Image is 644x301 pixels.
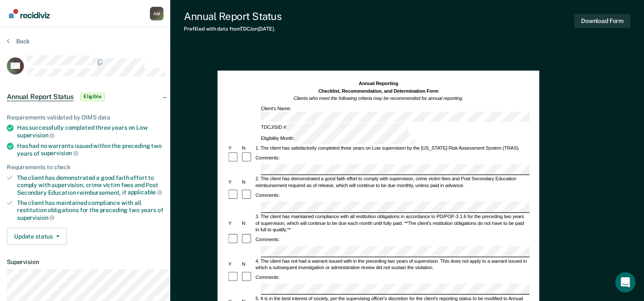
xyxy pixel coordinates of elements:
div: 1. The client has satisfactorily completed three years on Low supervision by the [US_STATE] Risk ... [255,145,530,151]
iframe: Intercom live chat [615,272,635,292]
strong: Checklist, Recommendation, and Determination Form [318,88,438,94]
div: The client has demonstrated a good faith effort to comply with supervision, crime victim fees and... [17,174,163,196]
div: Comments: [255,274,281,280]
div: N [241,220,255,226]
span: supervision [17,214,54,221]
span: supervision [17,132,54,139]
button: Download Form [574,14,630,28]
div: Client's Name: [260,105,546,122]
div: Requirements to check [7,164,163,171]
div: 4. The client has not had a warrant issued with in the preceding two years of supervision. This d... [255,258,530,271]
div: N [241,145,255,151]
div: A M [150,7,163,20]
div: Comments: [255,154,281,161]
div: Has had no warrants issued within the preceding two years of [17,142,163,157]
div: Annual Report Status [184,10,281,23]
button: Back [7,37,30,45]
span: applicable [128,189,162,196]
img: Recidiviz [9,9,50,18]
div: Y [227,145,241,151]
div: The client has maintained compliance with all restitution obligations for the preceding two years of [17,199,163,221]
div: TDCJ/SID #: [260,123,409,133]
div: Prefilled with data from TDCJ on [DATE] . [184,26,281,32]
div: N [241,179,255,185]
div: Y [227,179,241,185]
div: Requirements validated by OIMS data [7,114,163,121]
div: Y [227,261,241,267]
em: Clients who meet the following criteria may be recommended for annual reporting. [294,96,464,101]
button: Update status [7,228,67,245]
span: Annual Report Status [7,93,74,101]
div: 2. The client has demonstrated a good faith effort to comply with supervision, crime victim fees ... [255,176,530,189]
button: Profile dropdown button [150,7,163,20]
div: 3. The client has maintained compliance with all restitution obligations in accordance to PD/POP-... [255,213,530,233]
div: Y [227,220,241,226]
div: Eligibility Month: [260,133,416,144]
div: Comments: [255,236,281,242]
span: Eligible [80,93,105,101]
strong: Annual Reporting [359,81,398,86]
div: Comments: [255,192,281,199]
div: N [241,261,255,267]
span: supervision [41,150,78,156]
dt: Supervision [7,258,163,266]
div: Has successfully completed three years on Low [17,124,163,139]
